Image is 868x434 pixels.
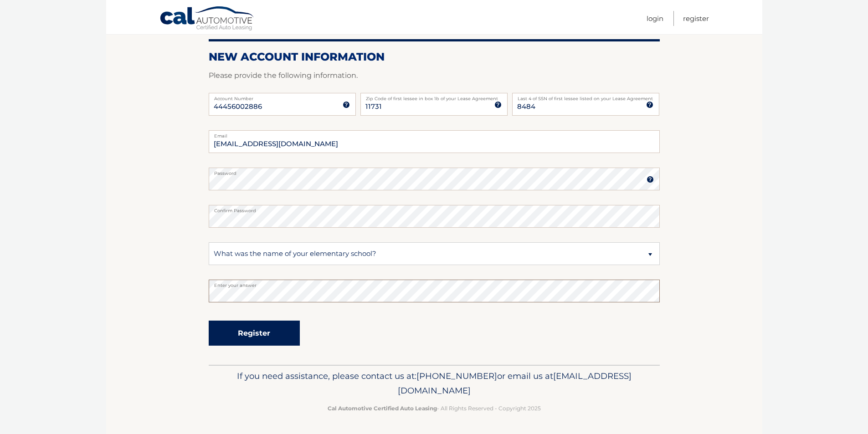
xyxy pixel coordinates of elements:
[209,93,356,116] input: Account Number
[209,321,300,346] button: Register
[215,403,654,413] p: - All Rights Reserved - Copyright 2025
[209,130,660,138] label: Email
[209,280,660,287] label: Enter your answer
[494,101,502,108] img: tooltip.svg
[209,69,660,82] p: Please provide the following information.
[512,93,659,100] label: Last 4 of SSN of first lessee listed on your Lease Agreement
[209,50,660,64] h2: New Account Information
[647,11,663,26] a: Login
[360,93,508,100] label: Zip Code of first lessee in box 1b of your Lease Agreement
[647,176,654,183] img: tooltip.svg
[343,101,350,108] img: tooltip.svg
[209,168,660,175] label: Password
[328,405,437,412] strong: Cal Automotive Certified Auto Leasing
[398,371,632,396] span: [EMAIL_ADDRESS][DOMAIN_NAME]
[209,93,356,100] label: Account Number
[416,371,497,381] span: [PHONE_NUMBER]
[646,101,653,108] img: tooltip.svg
[209,205,660,212] label: Confirm Password
[159,6,255,32] a: Cal Automotive
[360,93,508,116] input: Zip Code
[215,369,654,398] p: If you need assistance, please contact us at: or email us at
[683,11,709,26] a: Register
[209,130,660,153] input: Email
[512,93,659,116] input: SSN or EIN (last 4 digits only)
